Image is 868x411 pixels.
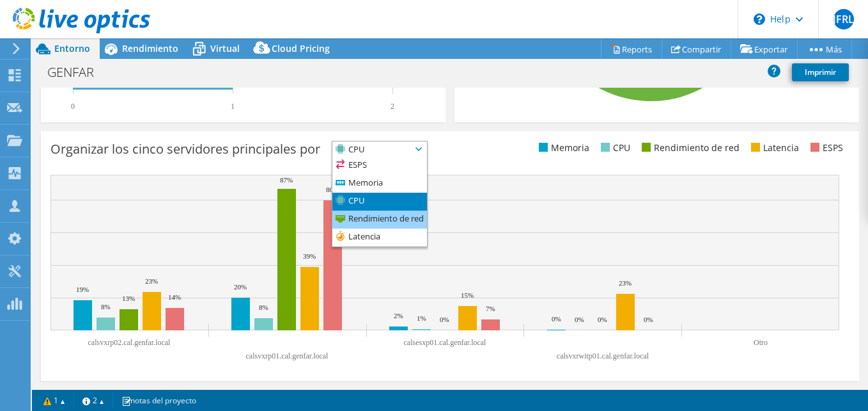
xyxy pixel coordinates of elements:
span: Rendimiento [122,42,178,54]
a: Más [797,39,852,59]
text: 0% [644,316,653,323]
li: Rendimiento de red [332,211,427,229]
li: Memoria [536,141,589,155]
text: 1% [417,314,426,322]
li: Memoria [332,175,427,193]
text: 2 [391,102,394,111]
text: 0% [598,316,607,323]
text: calsvxrwitp01.cal.genfar.local [557,351,649,360]
span: Virtual [210,42,240,54]
text: calsvxrp02.cal.genfar.local [88,338,171,347]
li: Rendimiento de red [639,141,740,155]
text: 87% [280,176,293,184]
span: Cloud Pricing [272,42,330,54]
text: 0% [440,316,449,323]
a: Imprimir [792,63,849,81]
li: Latencia [748,141,799,155]
text: 8% [101,303,111,310]
span: JFRL [833,9,854,29]
text: 1 [231,102,235,111]
svg: \n [754,13,765,25]
text: 14% [168,293,181,301]
span: CPU [332,141,411,157]
text: 23% [145,277,158,285]
text: 19% [76,286,89,293]
h1: GENFAR [42,65,114,79]
li: Latencia [332,229,427,246]
span: Entorno [54,42,90,54]
a: 1 [35,392,74,408]
li: CPU [332,193,427,211]
text: 7% [486,305,495,312]
a: Reports [601,39,662,59]
text: 20% [234,283,247,291]
text: 80% [326,186,339,193]
text: 2% [394,312,403,319]
text: 0% [552,315,561,323]
text: 23% [619,279,632,287]
a: Compartir [662,39,731,59]
text: 0 [71,102,75,111]
text: 13% [122,294,135,302]
a: 2 [74,392,113,408]
text: 8% [259,303,268,311]
text: 39% [303,252,316,260]
li: CPU [598,141,630,155]
li: ESPS [807,141,843,155]
text: Otro [754,338,768,347]
text: 15% [461,291,474,299]
a: notas del proyecto [112,392,205,408]
text: 0% [575,316,584,323]
text: calsesxp01.cal.genfar.local [404,338,487,347]
li: ESPS [332,157,427,175]
a: Exportar [731,39,798,59]
text: calsvxrp01.cal.genfar.local [246,351,329,360]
